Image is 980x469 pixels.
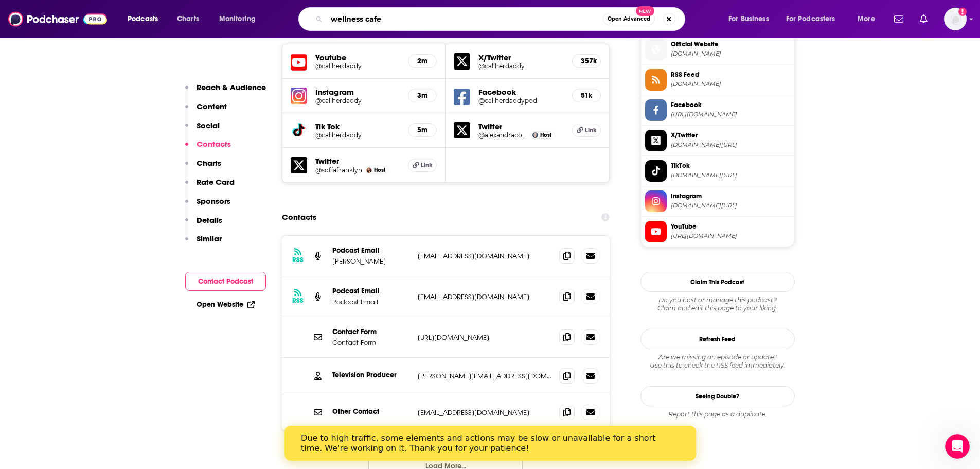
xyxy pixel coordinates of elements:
[671,111,790,118] span: https://www.facebook.com/callherdaddypod
[671,161,790,170] span: TikTok
[418,372,551,380] p: [PERSON_NAME][EMAIL_ADDRESS][DOMAIN_NAME]
[671,202,790,210] span: instagram.com/callherdaddy
[944,8,967,30] button: Show profile menu
[645,99,790,121] a: Facebook[URL][DOMAIN_NAME]
[671,40,790,49] span: Official Website
[282,207,316,227] h2: Contacts
[721,11,782,27] button: open menu
[478,97,564,105] a: @callherdaddypod
[315,131,400,139] a: @callherdaddy
[197,196,230,206] p: Sponsors
[185,196,230,215] button: Sponsors
[332,257,409,266] p: [PERSON_NAME]
[581,91,592,100] h5: 51k
[417,57,428,65] h5: 2m
[944,8,967,30] img: User Profile
[120,11,171,27] button: open menu
[916,10,932,28] a: Show notifications dropdown
[292,256,304,264] h3: RSS
[291,88,307,104] img: iconImage
[197,139,231,149] p: Contacts
[315,87,400,97] h5: Instagram
[645,190,790,212] a: Instagram[DOMAIN_NAME][URL]
[197,215,222,225] p: Details
[185,82,266,101] button: Reach & Audience
[478,121,564,131] h5: Twitter
[8,9,107,29] img: Podchaser - Follow, Share and Rate Podcasts
[944,8,967,30] span: Logged in as BerkMarc
[315,62,400,70] a: @callherdaddy
[327,11,603,27] input: Search podcasts, credits, & more...
[671,192,790,201] span: Instagram
[185,139,231,158] button: Contacts
[572,124,601,137] a: Link
[671,100,790,110] span: Facebook
[858,12,875,26] span: More
[185,177,235,196] button: Rate Card
[185,272,266,291] button: Contact Podcast
[958,8,967,16] svg: Add a profile image
[671,70,790,79] span: RSS Feed
[185,101,227,120] button: Content
[366,167,372,173] img: Sofia Franklyn
[315,97,400,105] a: @callherdaddy
[603,13,655,25] button: Open AdvancedNew
[418,252,551,260] p: [EMAIL_ADDRESS][DOMAIN_NAME]
[185,234,222,253] button: Similar
[671,222,790,231] span: YouTube
[671,141,790,149] span: twitter.com/callherdaddy
[640,296,795,312] div: Claim and edit this page to your liking.
[128,12,158,26] span: Podcasts
[421,161,433,169] span: Link
[478,62,564,70] a: @callherdaddy
[645,39,790,60] a: Official Website[DOMAIN_NAME]
[779,11,850,27] button: open menu
[671,80,790,88] span: mcsorleys.barstoolsports.com
[308,7,695,31] div: Search podcasts, credits, & more...
[332,371,409,379] p: Television Producer
[671,171,790,179] span: tiktok.com/@callherdaddy
[332,287,409,296] p: Podcast Email
[671,131,790,140] span: X/Twitter
[640,386,795,406] a: Seeing Double?
[219,12,256,26] span: Monitoring
[185,215,222,234] button: Details
[417,126,428,134] h5: 5m
[212,11,269,27] button: open menu
[197,158,221,168] p: Charts
[418,292,551,301] p: [EMAIL_ADDRESS][DOMAIN_NAME]
[332,298,409,306] p: Podcast Email
[418,333,551,342] p: [URL][DOMAIN_NAME]
[197,177,235,187] p: Rate Card
[315,121,400,131] h5: Tik Tok
[478,131,528,139] h5: @alexandracooper
[645,69,790,91] a: RSS Feed[DOMAIN_NAME]
[540,132,551,138] span: Host
[581,57,592,65] h5: 357k
[170,11,205,27] a: Charts
[645,130,790,151] a: X/Twitter[DOMAIN_NAME][URL]
[890,10,907,28] a: Show notifications dropdown
[532,132,538,138] img: Alex Cooper
[671,50,790,58] span: iamunwell.com
[645,221,790,242] a: YouTube[URL][DOMAIN_NAME]
[332,407,409,416] p: Other Contact
[728,12,769,26] span: For Business
[315,166,362,174] a: @sofiafranklyn
[478,87,564,97] h5: Facebook
[640,410,795,419] div: Report this page as a duplicate.
[177,12,199,26] span: Charts
[332,246,409,255] p: Podcast Email
[417,91,428,100] h5: 3m
[197,82,266,92] p: Reach & Audience
[478,53,564,62] h5: X/Twitter
[185,158,221,177] button: Charts
[418,408,551,417] p: [EMAIL_ADDRESS][DOMAIN_NAME]
[332,327,409,336] p: Contact Form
